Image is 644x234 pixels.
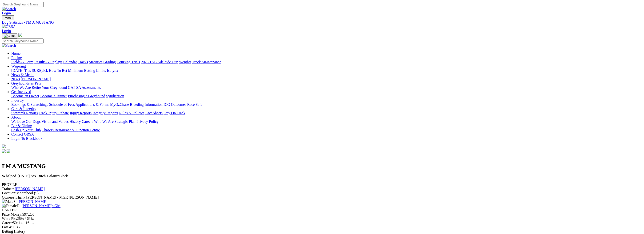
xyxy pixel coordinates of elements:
[32,85,67,89] a: Retire Your Greyhound
[11,64,26,68] a: Wagering
[2,20,642,25] a: Dog Statistics - I'M A MUSTANG
[2,174,18,178] b: Whelped:
[89,60,103,64] a: Statistics
[2,229,642,234] div: Betting History
[68,85,101,89] a: GAP SA Assessments
[94,119,114,123] a: Who We Are
[119,111,144,115] a: Rules & Policies
[2,212,22,216] span: Prize Money:
[2,195,642,200] div: Thank [PERSON_NAME] - MGR [PERSON_NAME]
[2,212,642,217] div: $97,255
[11,136,42,140] a: Login To Blackbook
[11,119,642,124] div: About
[39,111,69,115] a: Track Injury Rebate
[2,217,642,221] div: 28% / 68%
[11,132,34,136] a: Contact GRSA
[11,81,41,85] a: Greyhounds as Pets
[11,85,31,89] a: Who We Are
[2,2,44,7] input: Search
[2,33,17,38] button: Toggle navigation
[82,119,93,123] a: Careers
[11,73,34,77] a: News & Media
[11,119,40,123] a: We Love Our Dogs
[32,68,48,72] a: SUREpick
[11,124,32,128] a: Bar & Dining
[41,119,68,123] a: Vision and Values
[2,11,11,15] a: Login
[2,149,6,153] img: facebook.svg
[164,102,186,106] a: ICG Outcomes
[11,77,20,81] a: News
[2,25,16,29] img: GRSA
[4,34,16,38] img: Close
[11,60,642,64] div: Racing
[70,111,92,115] a: Injury Reports
[5,16,12,20] span: Menu
[141,60,178,64] a: 2025 TAB Adelaide Cup
[11,56,22,60] a: Racing
[104,60,116,64] a: Grading
[2,29,11,33] a: Login
[68,94,105,98] a: Purchasing a Greyhound
[21,204,60,208] a: [PERSON_NAME]'s Girl
[164,111,185,115] a: Stay On Track
[17,200,47,204] a: [PERSON_NAME]
[11,51,20,55] a: Home
[11,128,642,132] div: Bar & Dining
[18,33,22,37] img: logo-grsa-white.png
[187,102,202,106] a: Race Safe
[115,119,136,123] a: Strategic Plan
[2,225,642,229] div: 1135
[11,98,24,102] a: Industry
[2,208,642,212] div: CAREER
[78,60,88,64] a: Tracks
[11,90,31,94] a: Get Involved
[2,195,16,199] span: Owner/s:
[2,163,642,169] h2: I'M A MUSTANG
[76,102,109,106] a: Applications & Forms
[192,60,221,64] a: Track Maintenance
[2,225,12,229] span: Last 4:
[63,60,77,64] a: Calendar
[11,115,21,119] a: About
[2,221,642,225] div: 50; 14 - 16 - 4
[34,60,62,64] a: Results & Replays
[145,111,163,115] a: Fact Sheets
[2,200,16,204] span: S:
[2,217,17,221] span: Win / Plc:
[11,94,39,98] a: Become an Owner
[49,68,67,72] a: How To Bet
[42,128,100,132] a: Chasers Restaurant & Function Centre
[130,102,163,106] a: Breeding Information
[31,174,46,178] span: Bitch
[2,221,13,225] span: Career:
[11,111,642,115] div: Care & Integrity
[2,187,14,191] span: Trainer:
[11,68,31,72] a: [DATE] Tips
[2,174,30,178] span: [DATE]
[2,183,642,187] div: PROFILE
[2,200,13,204] img: Male
[11,102,48,106] a: Bookings & Scratchings
[11,107,36,111] a: Care & Integrity
[11,60,33,64] a: Fields & Form
[2,38,44,43] input: Search
[49,102,75,106] a: Schedule of Fees
[110,102,129,106] a: MyOzChase
[11,85,642,90] div: Greyhounds as Pets
[7,149,10,153] img: twitter.svg
[11,77,642,81] div: News & Media
[179,60,191,64] a: Weights
[131,60,140,64] a: Trials
[69,119,81,123] a: History
[15,187,45,191] a: [PERSON_NAME]
[2,43,16,48] img: Search
[11,68,642,73] div: Wagering
[21,77,51,81] a: [PERSON_NAME]
[47,174,68,178] span: Black
[136,119,159,123] a: Privacy Policy
[2,191,642,195] div: Moorabool (S)
[92,111,118,115] a: Integrity Reports
[2,191,16,195] span: Location:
